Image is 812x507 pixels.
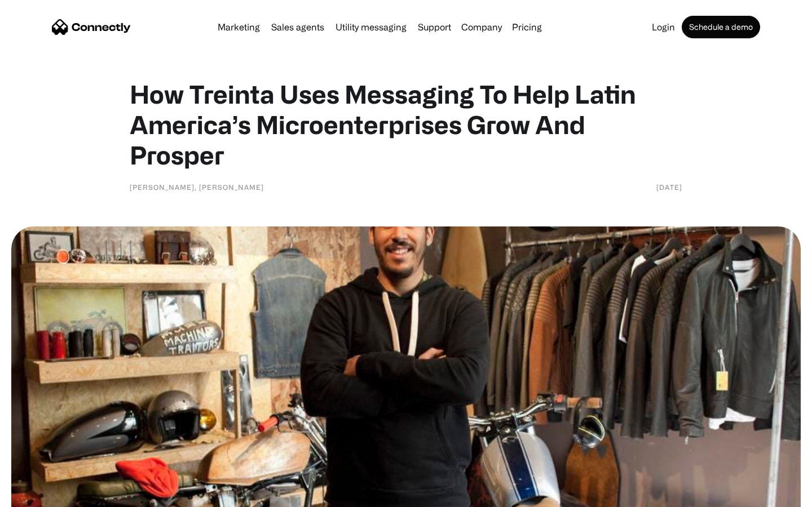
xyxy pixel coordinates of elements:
ul: Language list [23,487,68,503]
a: Utility messaging [331,23,411,32]
div: [DATE] [656,181,682,193]
h1: How Treinta Uses Messaging To Help Latin America’s Microenterprises Grow And Prosper [130,79,682,170]
div: [PERSON_NAME], [PERSON_NAME] [130,181,264,193]
a: Marketing [213,23,264,32]
aside: Language selected: English [11,487,68,503]
a: Login [647,23,679,32]
a: Pricing [507,23,546,32]
a: Schedule a demo [682,16,760,38]
div: Company [461,19,502,35]
a: Sales agents [267,23,329,32]
a: Support [413,23,456,32]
